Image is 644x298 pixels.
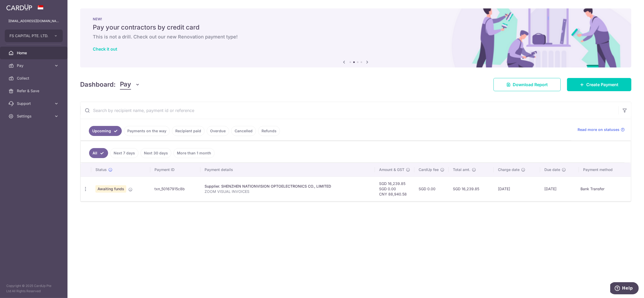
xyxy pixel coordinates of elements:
span: Pay [17,63,52,68]
iframe: Opens a widget where you can find more information [610,282,639,295]
button: FS CAPITAL PTE. LTD. [5,30,63,42]
span: Status [95,167,107,172]
td: SGD 16,239.85 [449,177,494,201]
a: More than 1 month [173,148,215,158]
td: [DATE] [540,177,579,201]
span: Pay [120,80,131,90]
span: Awaiting funds [95,185,126,193]
input: Search by recipient name, payment id or reference [80,102,618,119]
span: CardUp fee [419,167,439,172]
p: NEW! [93,17,619,21]
img: Renovation banner [80,8,631,67]
a: Next 30 days [141,148,171,158]
a: Upcoming [89,126,122,136]
span: Due date [544,167,560,172]
div: Supplier. SHENZHEN NATIONVISION OPTOELECTRONICS CO., LIMITED [205,184,371,189]
a: Payments on the way [124,126,170,136]
p: [EMAIL_ADDRESS][DOMAIN_NAME] [8,18,59,24]
span: Refer & Save [17,88,52,94]
button: Pay [120,80,140,90]
a: Create Payment [567,78,631,91]
td: [DATE] [494,177,540,201]
a: All [89,148,108,158]
td: txn_50167915c8b [150,177,200,201]
a: Cancelled [231,126,256,136]
td: SGD 16,239.85 SGD 0.00 CNY 88,940.58 [375,177,414,201]
a: Check it out [93,46,117,52]
span: Amount & GST [379,167,404,172]
span: Support [17,101,52,106]
span: Charge date [498,167,520,172]
span: Settings [17,114,52,119]
th: Payment details [200,163,375,177]
a: Recipient paid [172,126,205,136]
span: Create Payment [586,81,618,88]
a: Download Report [493,78,561,91]
h4: Dashboard: [80,80,116,89]
h5: Pay your contractors by credit card [93,23,619,32]
span: Total amt. [453,167,470,172]
th: Payment ID [150,163,200,177]
th: Payment method [579,163,631,177]
a: Next 7 days [110,148,138,158]
td: SGD 0.00 [414,177,449,201]
a: Overdue [207,126,229,136]
span: Home [17,50,52,56]
span: Collect [17,76,52,81]
span: translation missing: en.dashboard.dashboard_payments_table.bank_transfer [580,187,604,191]
a: Refunds [258,126,280,136]
span: Download Report [513,81,548,88]
p: ZOOM VISUAL INVOICES [205,189,371,194]
img: CardUp [6,4,32,11]
a: Read more on statuses [578,127,625,132]
h6: This is not a drill. Check out our new Renovation payment type! [93,34,619,40]
span: Read more on statuses [578,127,619,132]
span: FS CAPITAL PTE. LTD. [9,33,49,38]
